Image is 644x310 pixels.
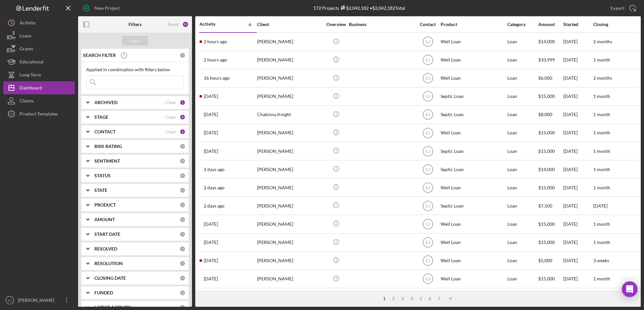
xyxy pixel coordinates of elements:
[507,179,538,196] div: Loan
[257,161,322,178] div: [PERSON_NAME]
[3,81,75,94] button: Dashboard
[507,270,538,288] div: Loan
[20,94,34,109] div: Clients
[507,124,538,142] div: Loan
[593,112,610,117] time: 1 month
[593,93,610,99] time: 1 month
[8,299,11,302] text: EJ
[441,179,506,196] div: Well Loan
[441,51,506,69] div: Well Loan
[538,75,552,81] span: $6,000
[257,179,322,196] div: [PERSON_NAME]
[180,52,185,58] div: 0
[507,106,538,123] div: Loan
[593,22,642,27] div: Closing
[593,75,612,81] time: 2 months
[204,39,227,44] time: 2025-10-08 18:50
[538,39,555,44] span: $14,000
[441,70,506,87] div: Well Loan
[129,36,141,46] div: Apply
[86,67,184,72] div: Applied in combination with filters below
[507,252,538,269] div: Loan
[441,270,506,288] div: Well Loan
[563,289,593,306] div: [DATE]
[507,215,538,233] div: Loan
[20,29,31,44] div: Loans
[20,81,42,96] div: Dashboard
[129,22,142,27] b: Filters
[425,58,430,62] text: EJ
[94,129,116,134] b: CONTACT
[168,22,179,27] div: Reset
[425,277,430,281] text: EJ
[563,22,593,27] div: Started
[257,252,322,269] div: [PERSON_NAME]
[593,130,610,135] time: 1 month
[20,107,58,122] div: Product Templates
[507,33,538,50] div: Loan
[3,55,75,68] a: Educational
[563,197,593,214] div: [DATE]
[180,275,185,281] div: 0
[257,234,322,251] div: [PERSON_NAME]
[563,161,593,178] div: [DATE]
[416,22,440,27] div: Contact
[165,115,176,120] div: Clear
[257,88,322,105] div: [PERSON_NAME]
[563,51,593,69] div: [DATE]
[180,246,185,252] div: 0
[94,261,123,266] b: RESOLUTION
[204,222,218,227] time: 2025-10-06 01:10
[3,29,75,42] button: Loans
[180,158,185,164] div: 0
[538,148,555,154] span: $15,000
[538,93,555,99] span: $15,000
[180,290,185,296] div: 0
[180,217,185,222] div: 0
[180,261,185,266] div: 0
[441,289,506,306] div: Well Loan
[180,143,185,149] div: 0
[257,289,322,306] div: [PERSON_NAME]
[20,16,35,31] div: Activity
[538,239,555,245] span: $15,000
[425,222,430,227] text: EJ
[507,51,538,69] div: Loan
[180,231,185,237] div: 0
[538,112,552,117] span: $8,000
[441,33,506,50] div: Well Loan
[94,2,120,15] div: New Project
[94,144,122,149] b: RISK RATING
[563,215,593,233] div: [DATE]
[204,276,218,281] time: 2025-10-05 21:31
[563,234,593,251] div: [DATE]
[20,42,33,57] div: Grants
[389,296,398,301] div: 2
[604,2,641,15] button: Export
[538,130,555,135] span: $15,000
[204,185,225,190] time: 2025-10-06 15:30
[3,294,75,307] button: EJ[PERSON_NAME]
[507,234,538,251] div: Loan
[425,296,434,301] div: 6
[257,33,322,50] div: [PERSON_NAME]
[94,115,108,120] b: STAGE
[434,296,444,301] div: 7
[3,107,75,120] button: Product Templates
[313,5,405,11] div: 172 Projects • $2,042,182 Total
[94,173,111,178] b: STATUS
[94,202,116,208] b: PRODUCT
[441,88,506,105] div: Septic Loan
[204,57,227,62] time: 2025-10-08 18:17
[257,270,322,288] div: [PERSON_NAME]
[610,2,624,15] div: Export
[380,296,389,301] div: 1
[593,148,610,154] time: 1 month
[182,21,189,28] div: 11
[538,221,555,227] span: $15,000
[425,76,430,81] text: EJ
[441,124,506,142] div: Well Loan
